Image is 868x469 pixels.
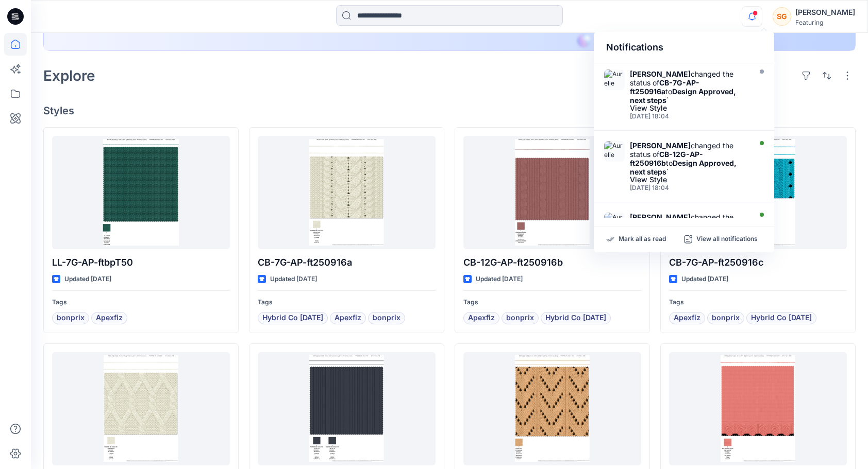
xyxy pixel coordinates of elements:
p: Updated [DATE] [64,274,111,285]
a: RB-12G-AP-ft250916e [258,352,436,465]
a: PT-7G-AP-ft250916f [463,352,641,465]
p: CB-7G-AP-ft250916c [669,255,847,270]
p: Tags [463,297,641,308]
h4: Styles [43,105,856,117]
p: Mark all as read [619,235,666,244]
div: View Style [630,176,748,183]
span: bonprix [373,312,400,324]
a: CB-12G-AP-ft250916b [463,136,641,249]
p: Updated [DATE] [476,274,523,285]
div: changed the status of to ` [630,141,748,176]
div: View Style [630,105,748,112]
span: Hybrid Co [DATE] [262,312,323,324]
span: Hybrid Co [DATE] [545,312,606,324]
strong: Design Approved, next steps [630,159,737,176]
div: changed the status of to ` [630,70,748,105]
strong: [PERSON_NAME] [630,213,691,221]
span: Hybrid Co [DATE] [751,312,812,324]
p: CB-12G-AP-ft250916b [463,255,641,270]
p: Tags [258,297,436,308]
span: Apexfiz [335,312,361,324]
p: Updated [DATE] [681,274,728,285]
strong: [PERSON_NAME] [630,141,691,150]
div: SG [773,7,791,26]
div: Featuring [795,19,855,26]
span: Apexfiz [96,312,123,324]
div: Notifications [594,32,774,63]
img: Aurelie Rob [604,141,625,162]
strong: CB-12G-AP-ft250916b [630,150,703,167]
p: Updated [DATE] [270,274,317,285]
img: Aurelie Rob [604,213,625,233]
span: Apexfiz [468,312,495,324]
p: Tags [669,297,847,308]
a: RB-12G-AP-ft250916g [669,352,847,465]
img: Aurelie Rob [604,70,625,90]
p: LL-7G-AP-ftbpT50 [52,255,230,270]
p: CB-7G-AP-ft250916a [258,255,436,270]
strong: CB-7G-AP-ft250916a [630,78,699,96]
div: Friday, September 19, 2025 18:04 [630,184,748,192]
div: Friday, September 19, 2025 18:04 [630,113,748,120]
p: Tags [52,297,230,308]
span: bonprix [57,312,85,324]
p: View all notifications [696,235,758,244]
h2: Explore [43,67,95,84]
span: bonprix [712,312,740,324]
a: CB-7G-AP-ft250916a [258,136,436,249]
span: Apexfiz [674,312,700,324]
a: LL-7G-AP-ftbpT50 [52,136,230,249]
strong: Design Approved, next steps [630,87,736,105]
div: changed the status of to ` [630,213,748,239]
div: [PERSON_NAME] [795,6,855,19]
span: bonprix [506,312,534,324]
strong: [PERSON_NAME] [630,70,691,78]
a: CB-7G-AP-ft250916d [52,352,230,465]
